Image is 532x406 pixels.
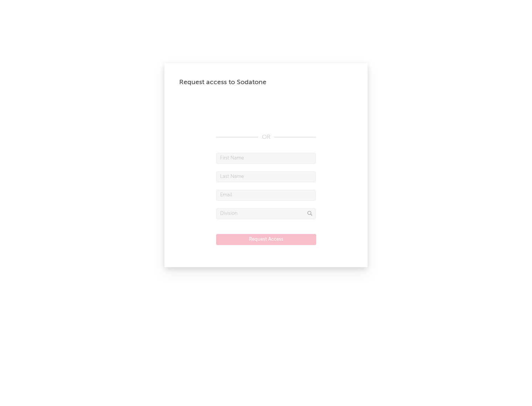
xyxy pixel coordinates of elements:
div: Request access to Sodatone [179,78,353,87]
input: Division [216,208,316,219]
input: Email [216,190,316,201]
button: Request Access [216,234,316,245]
input: First Name [216,153,316,164]
div: OR [216,133,316,142]
input: Last Name [216,171,316,182]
